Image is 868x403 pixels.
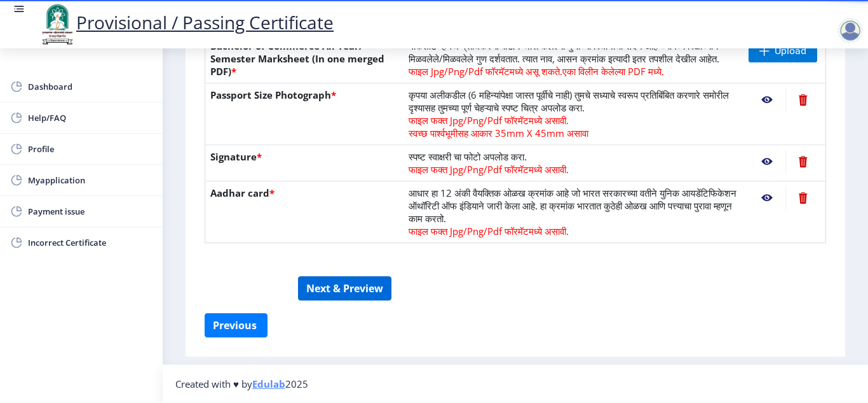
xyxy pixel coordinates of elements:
td: आधार हा 12 अंकी वैयक्तिक ओळख क्रमांक आहे जो भारत सरकारच्या वतीने युनिक आयडेंटिफिकेशन ऑथॉरिटी ऑफ इ... [403,181,743,243]
a: Edulab [252,378,285,390]
th: Signature [205,145,404,181]
span: Dashboard [28,79,153,94]
td: मार्कशीट म्हणजे प्राधिकरण/बोर्डाने जारी केलेल्या गुणांच्या विधानाचा संदर्भ आहे ज्यामध्ये विद्यार्... [403,34,743,83]
span: Help/FAQ [28,110,153,125]
span: Payment issue [28,204,153,219]
nb-action: Delete File [785,88,820,111]
button: Next & Preview [298,276,391,300]
span: Incorrect Certificate [28,235,153,250]
th: Aadhar card [205,181,404,243]
span: फाइल फक्त Jpg/Png/Pdf फॉरमॅटमध्ये असावी. [409,225,569,237]
nb-action: View File [749,150,785,173]
nb-action: View File [749,187,785,209]
span: स्वच्छ पार्श्वभूमीसह आकार 35mm X 45mm असावा [409,127,588,139]
span: फाइल फक्त Jpg/Png/Pdf फॉरमॅटमध्ये असावी. [409,114,569,127]
span: फाइल फक्त Jpg/Png/Pdf फॉरमॅटमध्ये असावी. [409,163,569,176]
span: Myapplication [28,173,153,188]
th: Passport Size Photograph [205,83,404,145]
nb-action: Delete File [785,187,820,209]
span: Upload [775,45,806,57]
button: Previous ‍ [205,313,268,337]
img: logo [38,3,76,46]
span: Created with ♥ by 2025 [175,378,308,390]
a: Provisional / Passing Certificate [38,10,334,34]
span: फाइल Jpg/Png/Pdf फॉरमॅटमध्ये असू शकते. [409,65,562,78]
td: कृपया अलीकडील (6 महिन्यांपेक्षा जास्त पूर्वीचे नाही) तुमचे सध्याचे स्वरूप प्रतिबिंबित करणारे समोर... [403,83,743,145]
nb-action: View File [749,88,785,111]
nb-action: Delete File [785,150,820,173]
span: Profile [28,141,153,157]
span: एका विलीन केलेल्या PDF मध्ये. [562,65,664,78]
td: स्पष्ट स्वाक्षरी चा फोटो अपलोड करा. [403,145,743,181]
th: Bachelor of Commerce All Year/ Semester Marksheet (In one merged PDF) [205,34,404,83]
